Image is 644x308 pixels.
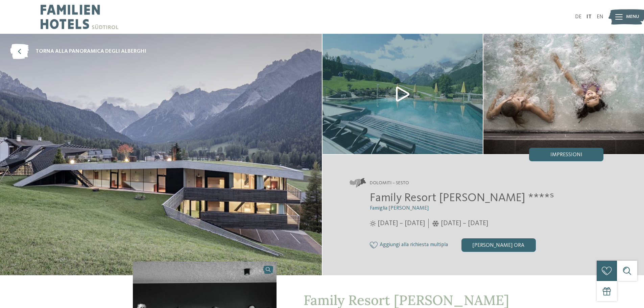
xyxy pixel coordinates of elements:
[370,220,376,227] i: Orari d'apertura estate
[483,34,644,154] img: Il nostro family hotel a Sesto, il vostro rifugio sulle Dolomiti.
[35,48,146,55] span: torna alla panoramica degli alberghi
[380,242,448,248] span: Aggiungi alla richiesta multipla
[323,34,483,154] img: Il nostro family hotel a Sesto, il vostro rifugio sulle Dolomiti.
[10,44,146,59] a: torna alla panoramica degli alberghi
[626,14,639,20] span: Menu
[370,180,409,187] span: Dolomiti – Sesto
[597,14,603,20] a: EN
[432,220,439,227] i: Orari d'apertura inverno
[461,238,536,252] div: [PERSON_NAME] ora
[370,192,554,204] span: Family Resort [PERSON_NAME] ****ˢ
[587,14,592,20] a: IT
[550,152,582,158] span: Impressioni
[441,219,488,228] span: [DATE] – [DATE]
[370,206,429,211] span: Famiglia [PERSON_NAME]
[378,219,425,228] span: [DATE] – [DATE]
[575,14,581,20] a: DE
